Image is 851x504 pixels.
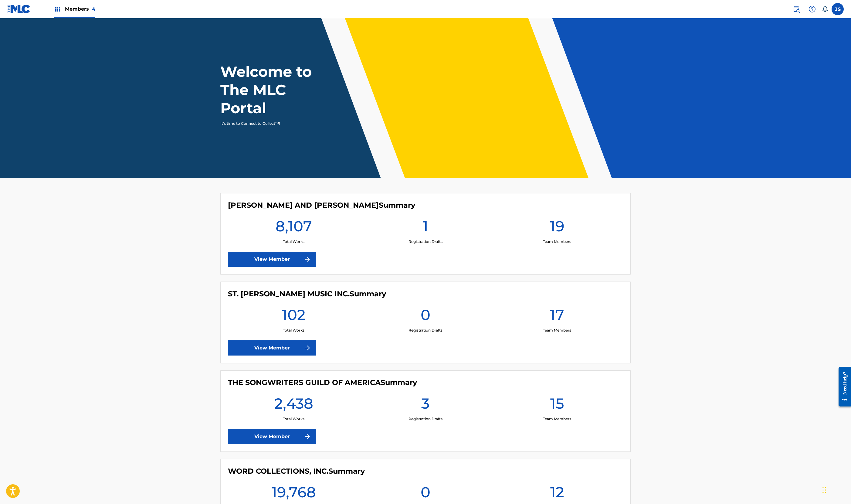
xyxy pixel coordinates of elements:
p: Registration Drafts [409,239,442,244]
a: Public Search [790,3,802,15]
p: Total Works [283,239,304,244]
p: Team Members [543,328,571,333]
p: Team Members [543,416,571,422]
img: f7272a7cc735f4ea7f67.svg [304,256,311,263]
div: Notifications [822,6,828,12]
img: f7272a7cc735f4ea7f67.svg [304,344,311,352]
a: View Member [228,429,316,444]
img: search [793,5,800,13]
img: MLC Logo [7,5,31,13]
h1: 19 [550,217,565,239]
h4: WORD COLLECTIONS, INC. [228,467,365,476]
p: Registration Drafts [409,416,442,422]
p: Registration Drafts [409,328,442,333]
h1: 15 [550,394,564,416]
iframe: Resource Center [834,359,851,414]
p: It's time to Connect to Collect™! [220,121,326,126]
span: 4 [92,6,95,12]
h4: THE SONGWRITERS GUILD OF AMERICA [228,378,417,387]
p: Total Works [283,416,304,422]
h1: 3 [421,394,429,416]
h1: 0 [421,306,430,328]
p: Team Members [543,239,571,244]
a: View Member [228,252,316,267]
h1: 17 [550,306,564,328]
p: Total Works [283,328,304,333]
iframe: Chat Widget [821,475,851,504]
div: Help [806,3,818,15]
h1: Welcome to The MLC Portal [220,63,334,117]
div: User Menu [832,3,844,15]
h1: 8,107 [276,217,312,239]
img: f7272a7cc735f4ea7f67.svg [304,433,311,440]
h4: COHEN AND COHEN [228,201,415,210]
h4: ST. NICHOLAS MUSIC INC. [228,289,386,298]
h1: 1 [423,217,428,239]
a: View Member [228,340,316,356]
img: help [809,5,816,13]
h1: 102 [282,306,306,328]
h1: 2,438 [274,394,313,416]
div: Drag [822,481,826,499]
img: Top Rightsholders [54,5,61,13]
span: Members [65,5,95,12]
